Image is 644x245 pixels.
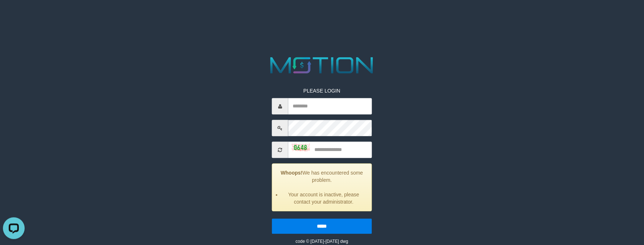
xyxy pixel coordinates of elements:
button: Open LiveChat chat widget [3,3,25,25]
small: code © [DATE]-[DATE] dwg [296,239,348,244]
p: PLEASE LOGIN [272,87,372,95]
img: MOTION_logo.png [266,54,379,77]
img: captcha [292,144,310,151]
div: We has encountered some problem. [272,164,372,212]
li: Your account is inactive, please contact your administrator. [281,191,366,206]
strong: Whoops! [281,170,303,176]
